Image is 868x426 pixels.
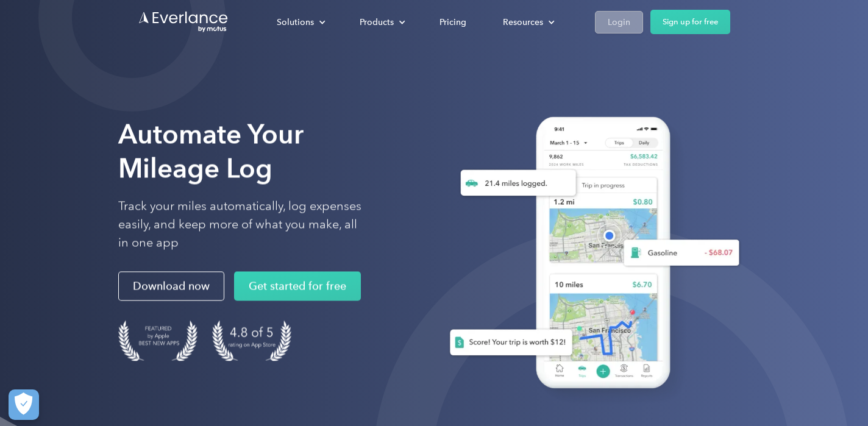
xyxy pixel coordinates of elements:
[138,10,229,34] a: Go to homepage
[347,11,415,32] div: Products
[650,10,730,34] a: Sign up for free
[491,11,564,32] div: Resources
[430,104,749,406] img: Everlance, mileage tracker app, expense tracking app
[360,14,394,29] div: Products
[9,389,39,420] button: Cookies Settings
[234,272,361,301] a: Get started for free
[118,197,362,252] p: Track your miles automatically, log expenses easily, and keep more of what you make, all in one app
[595,10,643,33] a: Login
[118,321,197,361] img: Badge for Featured by Apple Best New Apps
[608,14,630,29] div: Login
[265,11,335,32] div: Solutions
[212,321,291,361] img: 4.9 out of 5 stars on the app store
[277,14,314,29] div: Solutions
[503,14,543,29] div: Resources
[427,11,478,32] a: Pricing
[439,14,466,29] div: Pricing
[118,118,304,185] strong: Automate Your Mileage Log
[118,272,224,301] a: Download now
